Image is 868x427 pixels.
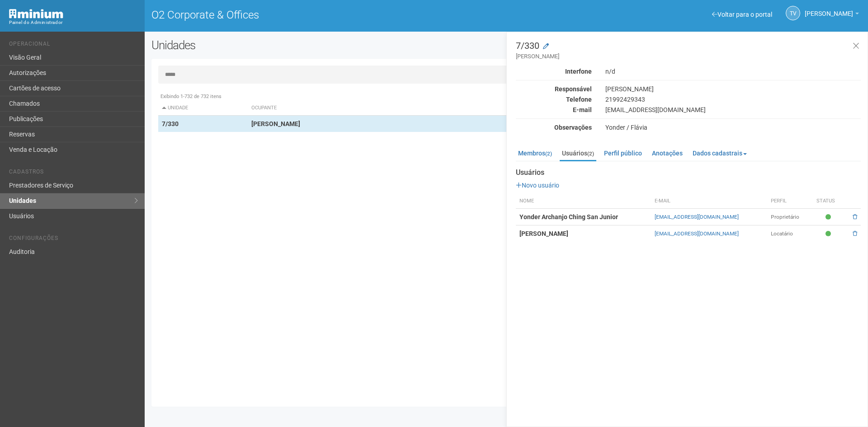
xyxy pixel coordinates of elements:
div: Painel do Administrador [9,19,138,27]
div: [PERSON_NAME] [599,85,868,93]
div: Exibindo 1-732 de 732 itens [158,93,854,101]
h2: Unidades [151,38,439,52]
strong: Yonder Archanjo Ching San Junior [519,213,618,221]
small: (2) [545,150,552,157]
strong: Usuários [516,169,861,177]
span: Ativo [826,213,833,221]
strong: 7/330 [162,120,179,127]
div: E-mail [509,106,599,114]
div: Observações [509,123,599,131]
h1: O2 Corporate & Offices [151,9,500,21]
a: Anotações [650,146,685,160]
strong: [PERSON_NAME] [251,120,300,127]
th: Ocupante: activate to sort column ascending [248,101,555,116]
a: [PERSON_NAME] [805,11,859,19]
a: [EMAIL_ADDRESS][DOMAIN_NAME] [655,230,739,237]
div: 21992429343 [599,95,868,103]
td: Locatário [767,225,813,242]
strong: [PERSON_NAME] [519,230,568,237]
img: Minium [9,9,63,19]
th: Unidade: activate to sort column descending [158,101,248,116]
a: Modificar a unidade [543,42,549,51]
small: [PERSON_NAME] [516,52,861,61]
a: TV [786,6,800,20]
a: Voltar para o portal [712,11,772,18]
th: Nome [516,194,651,209]
a: Usuários(2) [560,146,596,161]
li: Operacional [9,41,138,50]
div: [EMAIL_ADDRESS][DOMAIN_NAME] [599,106,868,114]
span: Thayane Vasconcelos Torres [805,1,853,17]
a: Membros(2) [516,146,554,160]
th: Status [813,194,846,209]
a: Dados cadastrais [690,146,749,160]
div: Telefone [509,95,599,103]
a: Novo usuário [516,182,559,189]
th: E-mail [651,194,768,209]
div: Interfone [509,67,599,75]
th: Perfil [767,194,813,209]
div: n/d [599,67,868,75]
span: Ativo [826,230,833,238]
h3: 7/330 [516,41,861,61]
div: Yonder / Flávia [599,123,868,131]
td: Proprietário [767,209,813,225]
li: Cadastros [9,169,138,178]
a: [EMAIL_ADDRESS][DOMAIN_NAME] [655,214,739,220]
li: Configurações [9,235,138,244]
small: (2) [587,150,594,157]
div: Responsável [509,85,599,93]
a: Perfil público [602,146,644,160]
